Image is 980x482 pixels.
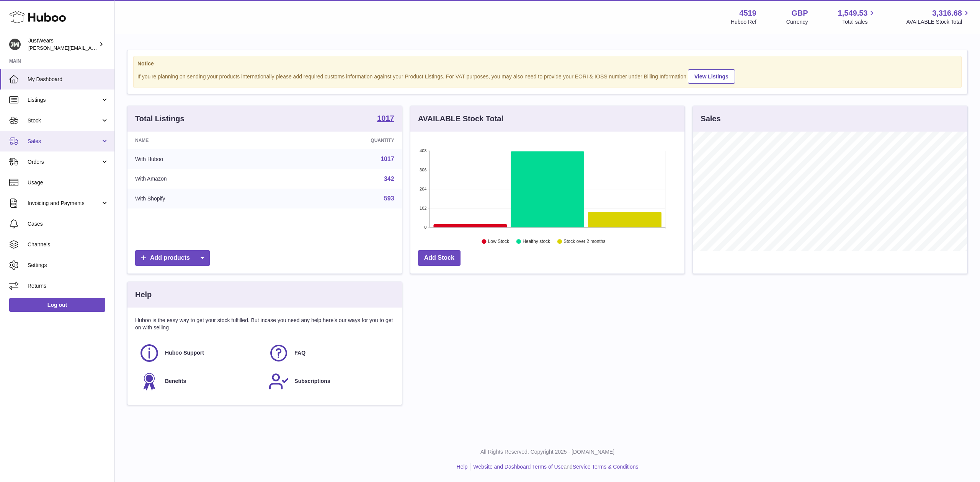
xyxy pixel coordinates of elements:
span: Stock [28,117,101,124]
span: Sales [28,138,101,145]
span: Usage [28,179,109,186]
a: Add Stock [418,250,461,266]
p: Huboo is the easy way to get your stock fulfilled. But incase you need any help here's our ways f... [135,317,394,331]
span: My Dashboard [28,76,109,83]
strong: 1017 [377,114,394,122]
strong: GBP [791,8,808,18]
span: Cases [28,220,109,228]
a: 1,549.53 Total sales [838,8,877,26]
span: [PERSON_NAME][EMAIL_ADDRESS][DOMAIN_NAME] [28,45,154,51]
a: 1017 [377,114,394,124]
text: Healthy stock [523,239,550,244]
text: Stock over 2 months [563,239,605,244]
h3: Sales [701,114,720,124]
text: 408 [420,148,426,153]
h3: AVAILABLE Stock Total [418,114,503,124]
span: Listings [28,96,101,104]
a: Huboo Support [139,343,261,363]
span: Settings [28,262,109,269]
td: With Amazon [127,169,278,189]
div: Huboo Ref [731,18,756,26]
span: FAQ [294,349,305,357]
img: josh@just-wears.com [9,39,21,50]
span: Subscriptions [294,378,330,385]
a: Log out [9,298,105,312]
text: 306 [420,168,426,172]
a: Subscriptions [268,371,390,392]
text: 0 [424,225,426,230]
span: Benefits [165,378,186,385]
span: Returns [28,282,109,290]
h3: Total Listings [135,114,185,124]
td: With Huboo [127,149,278,169]
h3: Help [135,290,152,300]
div: If you're planning on sending your products internationally please add required customs informati... [137,68,957,84]
div: JustWears [28,37,97,52]
p: All Rights Reserved. Copyright 2025 - [DOMAIN_NAME] [121,448,974,456]
a: 593 [384,195,394,202]
span: Channels [28,241,109,248]
td: With Shopify [127,189,278,208]
a: Benefits [139,371,261,392]
div: Currency [786,18,808,26]
a: Help [457,464,468,470]
a: 3,316.68 AVAILABLE Stock Total [906,8,971,26]
text: 204 [420,187,426,191]
a: 1017 [381,156,394,162]
a: Website and Dashboard Terms of Use [473,464,563,470]
th: Name [127,132,278,149]
a: 342 [384,176,394,182]
th: Quantity [278,132,402,149]
span: AVAILABLE Stock Total [906,18,971,26]
a: FAQ [268,343,390,363]
text: 102 [420,206,426,210]
a: Add products [135,250,210,266]
strong: Notice [137,60,957,67]
span: 1,549.53 [838,8,868,18]
span: Invoicing and Payments [28,200,101,207]
text: Low Stock [488,239,510,244]
a: View Listings [688,69,735,84]
li: and [470,463,638,471]
strong: 4519 [739,8,756,18]
span: Huboo Support [165,349,204,357]
span: Orders [28,158,101,166]
a: Service Terms & Conditions [573,464,639,470]
span: 3,316.68 [932,8,962,18]
span: Total sales [842,18,876,26]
